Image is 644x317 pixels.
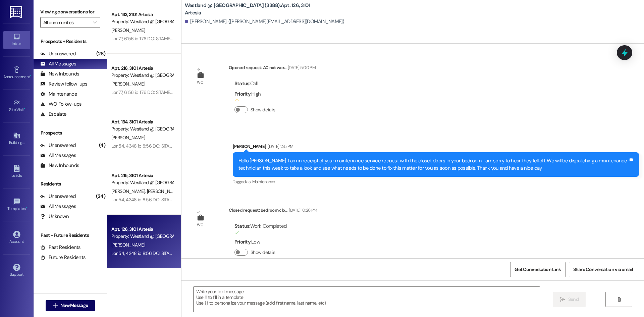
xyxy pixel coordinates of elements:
i:  [53,303,58,308]
b: Priority [234,91,251,97]
a: Inbox [3,31,30,49]
div: (24) [94,191,107,202]
button: Get Conversation Link [510,262,565,277]
div: Unknown [40,213,69,220]
label: Viewing conversations for [40,7,100,17]
span: Maintenance [252,179,275,184]
b: Status [234,80,250,87]
div: [PERSON_NAME] [233,143,639,152]
div: Prospects [34,129,107,137]
span: New Message [60,302,88,309]
a: Leads [3,163,30,181]
div: All Messages [40,60,76,67]
div: Unanswered [40,50,76,57]
a: Account [3,229,30,247]
div: Prospects + Residents [34,38,107,45]
div: (4) [97,140,107,151]
a: Site Visit • [3,97,30,115]
div: (28) [95,49,107,59]
span: • [24,106,25,111]
div: WO Follow-ups [40,101,82,108]
div: WO [197,79,203,86]
input: All communities [43,17,90,28]
span: Get Conversation Link [515,266,561,273]
div: [DATE] 5:00 PM [286,64,316,71]
label: Show details [251,106,275,113]
div: [DATE] 10:26 PM [287,207,317,214]
button: Send [553,292,586,307]
div: All Messages [40,203,76,210]
span: [PERSON_NAME] [111,27,145,33]
div: Maintenance [40,91,77,98]
div: Unanswered [40,142,76,149]
div: Apt. 215, 3101 Artesia [111,172,173,179]
div: Unanswered [40,193,76,200]
div: Property: Westland @ [GEOGRAPHIC_DATA] (3388) [111,18,173,25]
div: [PERSON_NAME]. ([PERSON_NAME][EMAIL_ADDRESS][DOMAIN_NAME]) [185,18,344,25]
div: : Call [234,78,278,89]
div: Tagged as: [233,177,639,187]
a: Support [3,262,30,280]
div: Apt. 216, 3101 Artesia [111,65,173,72]
div: Opened request: AC not wor... [229,64,316,73]
button: Share Conversation via email [569,262,637,277]
div: Residents [34,180,107,188]
div: Property: Westland @ [GEOGRAPHIC_DATA] (3388) [111,72,173,79]
div: New Inbounds [40,70,79,77]
div: Past + Future Residents [34,232,107,239]
div: Property: Westland @ [GEOGRAPHIC_DATA] (3388) [111,179,173,186]
div: Hello [PERSON_NAME]. I am in receipt of your maintenance service request with the closet doors in... [238,157,628,172]
span: [PERSON_NAME] [111,135,145,141]
div: New Inbounds [40,162,79,169]
div: Apt. 134, 3101 Artesia [111,118,173,125]
a: Templates • [3,196,30,214]
span: Share Conversation via email [573,266,633,273]
div: WO [197,221,203,228]
div: Apt. 126, 3101 Artesia [111,226,173,233]
span: [PERSON_NAME] [147,188,180,194]
div: Property: Westland @ [GEOGRAPHIC_DATA] (3388) [111,233,173,240]
div: Apt. 133, 3101 Artesia [111,11,173,18]
span: Send [568,296,579,303]
div: : Work Completed [234,221,286,236]
span: [PERSON_NAME] [111,81,145,87]
div: All Messages [40,152,76,159]
div: Future Residents [40,254,86,261]
a: Buildings [3,130,30,148]
span: [PERSON_NAME] [111,188,147,194]
div: Past Residents [40,244,81,251]
b: Priority [234,239,251,245]
i:  [616,297,622,302]
i:  [93,20,97,25]
img: ResiDesk Logo [10,6,23,18]
b: Westland @ [GEOGRAPHIC_DATA] (3388): Apt. 126, 3101 Artesia [185,2,319,16]
i:  [560,297,565,302]
span: • [26,205,27,210]
span: [PERSON_NAME] [111,242,145,248]
label: Show details [251,249,275,256]
div: Closed request: Bedroom clo... [229,207,317,216]
b: Status [234,223,250,229]
div: Review follow-ups [40,81,87,88]
div: Escalate [40,111,66,118]
div: : High [234,89,278,104]
span: • [30,73,31,78]
div: [DATE] 1:25 PM [266,143,293,150]
button: New Message [46,300,95,311]
div: : Low [234,237,286,247]
div: Property: Westland @ [GEOGRAPHIC_DATA] (3388) [111,125,173,133]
